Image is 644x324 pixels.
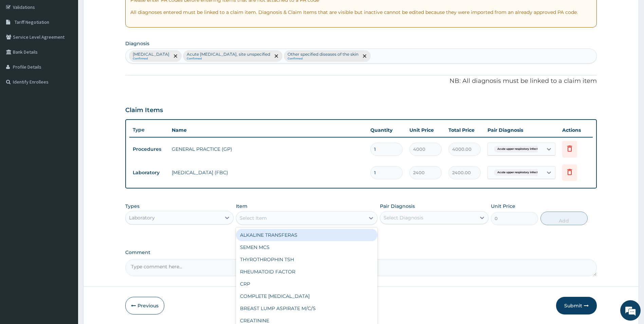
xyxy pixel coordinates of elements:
[445,123,484,137] th: Total Price
[125,250,597,255] label: Comment
[491,203,515,210] label: Unit Price
[129,124,168,136] th: Type
[559,123,593,137] th: Actions
[236,302,378,314] div: BREAST LUMP ASPIRATE M/C/S
[362,53,368,59] span: remove selection option
[384,214,423,221] div: Select Diagnosis
[125,297,164,314] button: Previous
[406,123,445,137] th: Unit Price
[187,52,270,57] p: Acute [MEDICAL_DATA], site unspecified
[133,52,169,57] p: [MEDICAL_DATA]
[15,19,49,25] span: Tariff Negotiation
[556,297,597,314] button: Submit
[240,215,267,221] div: Select Item
[130,9,592,16] p: All diagnoses entered must be linked to a claim item. Diagnosis & Claim Items that are visible bu...
[380,203,415,210] label: Pair Diagnosis
[3,185,129,209] textarea: Type your message and hit 'Enter'
[168,166,367,179] td: [MEDICAL_DATA] (FBC)
[125,107,163,114] h3: Claim Items
[236,278,378,290] div: CRP
[125,203,140,209] label: Types
[367,123,406,137] th: Quantity
[494,146,543,152] span: Acute upper respiratory infect...
[236,290,378,302] div: COMPLETE [MEDICAL_DATA]
[236,266,378,278] div: RHEUMATOID FACTOR
[168,123,367,137] th: Name
[129,166,168,179] td: Laboratory
[494,169,543,176] span: Acute upper respiratory infect...
[288,57,358,60] small: Confirmed
[236,203,247,210] label: Item
[129,143,168,156] td: Procedures
[236,229,378,241] div: ALKALINE TRANSFERAS
[129,214,155,221] div: Laboratory
[111,3,128,20] div: Minimize live chat window
[273,53,279,59] span: remove selection option
[484,123,559,137] th: Pair Diagnosis
[540,212,588,225] button: Add
[236,241,378,253] div: SEMEN MCS
[236,253,378,266] div: THYROTHROPHIN TSH
[288,52,358,57] p: Other specified diseases of the skin
[39,86,94,154] span: We're online!
[168,142,367,156] td: GENERAL PRACTICE (GP)
[172,53,179,59] span: remove selection option
[35,38,114,47] div: Chat with us now
[125,77,597,86] p: NB: All diagnosis must be linked to a claim item
[125,40,149,47] label: Diagnosis
[133,57,169,60] small: Confirmed
[187,57,270,60] small: Confirmed
[13,34,27,51] img: d_794563401_company_1708531726252_794563401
